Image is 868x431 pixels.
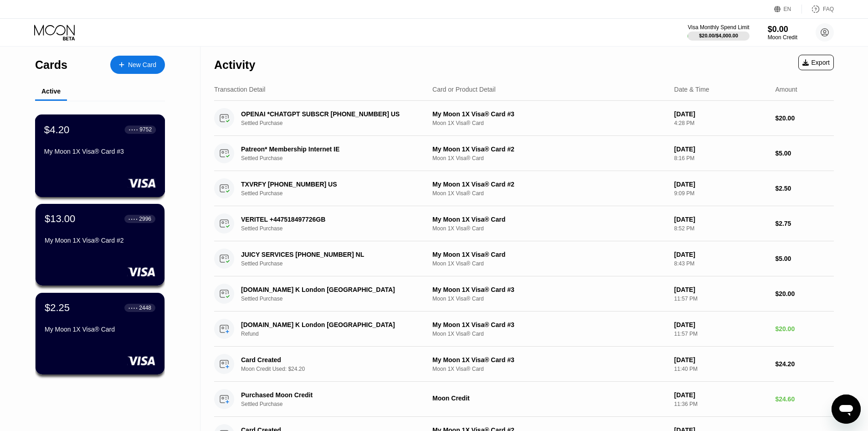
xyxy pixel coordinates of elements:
div: [DATE] [674,356,768,363]
div: $0.00Moon Credit [768,25,797,41]
div: Card or Product Detail [432,86,496,93]
div: My Moon 1X Visa® Card #3 [44,148,156,155]
div: VERITEL +447518497726GB [241,216,418,223]
div: Transaction Detail [214,86,265,93]
div: Moon 1X Visa® Card [432,296,667,302]
div: 8:43 PM [674,260,768,267]
div: VERITEL +447518497726GBSettled PurchaseMy Moon 1X Visa® CardMoon 1X Visa® Card[DATE]8:52 PM$2.75 [214,206,834,241]
div: Purchased Moon CreditSettled PurchaseMoon Credit[DATE]11:36 PM$24.60 [214,382,834,417]
div: [DATE] [674,110,768,118]
div: [DOMAIN_NAME] K London [GEOGRAPHIC_DATA] [241,321,418,328]
div: $20.00 / $4,000.00 [699,33,738,38]
div: Settled Purchase [241,190,431,197]
div: [DATE] [674,286,768,293]
div: Visa Monthly Spend Limit$20.00/$4,000.00 [688,24,749,41]
div: Patreon* Membership Internet IESettled PurchaseMy Moon 1X Visa® Card #2Moon 1X Visa® Card[DATE]8:... [214,136,834,171]
div: $2.50 [775,185,834,192]
div: [DATE] [674,321,768,328]
div: Card CreatedMoon Credit Used: $24.20My Moon 1X Visa® Card #3Moon 1X Visa® Card[DATE]11:40 PM$24.20 [214,347,834,382]
div: OPENAI *CHATGPT SUBSCR [PHONE_NUMBER] USSettled PurchaseMy Moon 1X Visa® Card #3Moon 1X Visa® Car... [214,101,834,136]
div: [DATE] [674,391,768,399]
div: $20.00 [775,114,834,122]
div: OPENAI *CHATGPT SUBSCR [PHONE_NUMBER] US [241,110,418,118]
div: New Card [128,61,156,69]
div: Moon Credit [432,395,667,402]
div: [DOMAIN_NAME] K London [GEOGRAPHIC_DATA] [241,286,418,293]
div: My Moon 1X Visa® Card #3 [432,286,667,293]
div: Active [41,88,61,95]
div: 11:57 PM [674,331,768,337]
div: My Moon 1X Visa® Card #3 [432,356,667,363]
div: FAQ [823,6,834,12]
div: My Moon 1X Visa® Card #2 [432,145,667,153]
div: Settled Purchase [241,225,431,232]
div: My Moon 1X Visa® Card #3 [432,110,667,118]
div: EN [784,6,791,12]
div: Moon 1X Visa® Card [432,155,667,161]
div: Settled Purchase [241,260,431,267]
div: Moon 1X Visa® Card [432,260,667,267]
div: TXVRFY [PHONE_NUMBER] US [241,181,418,188]
div: Export [802,59,830,66]
div: Activity [214,58,255,72]
div: New Card [110,56,165,74]
div: $5.00 [775,150,834,157]
div: Settled Purchase [241,155,431,161]
div: [DATE] [674,145,768,153]
div: $2.25● ● ● ●2448My Moon 1X Visa® Card [36,293,164,374]
div: Moon 1X Visa® Card [432,190,667,197]
div: JUICY SERVICES [PHONE_NUMBER] NLSettled PurchaseMy Moon 1X Visa® CardMoon 1X Visa® Card[DATE]8:43... [214,241,834,276]
div: Moon 1X Visa® Card [432,331,667,337]
div: Date & Time [674,86,709,93]
div: Refund [241,331,431,337]
div: Patreon* Membership Internet IE [241,145,418,153]
div: My Moon 1X Visa® Card [45,326,155,333]
div: Amount [775,86,797,93]
div: My Moon 1X Visa® Card #2 [45,237,155,244]
div: [DATE] [674,181,768,188]
div: Settled Purchase [241,120,431,126]
div: $2.25 [45,302,70,314]
div: Settled Purchase [241,296,431,302]
div: $13.00● ● ● ●2996My Moon 1X Visa® Card #2 [36,204,164,286]
div: $4.20● ● ● ●9752My Moon 1X Visa® Card #3 [36,115,164,197]
div: 9:09 PM [674,190,768,197]
div: Moon Credit [768,34,797,41]
div: Card Created [241,356,418,363]
div: Cards [35,58,67,72]
div: EN [774,5,802,14]
div: 2448 [139,305,151,311]
div: [DOMAIN_NAME] K London [GEOGRAPHIC_DATA]RefundMy Moon 1X Visa® Card #3Moon 1X Visa® Card[DATE]11:... [214,312,834,347]
div: ● ● ● ● [128,218,138,220]
div: FAQ [802,5,834,14]
div: $0.00 [768,25,797,34]
div: $2.75 [775,220,834,227]
div: [DATE] [674,251,768,258]
div: TXVRFY [PHONE_NUMBER] USSettled PurchaseMy Moon 1X Visa® Card #2Moon 1X Visa® Card[DATE]9:09 PM$2.50 [214,171,834,206]
div: 11:36 PM [674,401,768,407]
div: Export [798,55,834,70]
div: [DOMAIN_NAME] K London [GEOGRAPHIC_DATA]Settled PurchaseMy Moon 1X Visa® Card #3Moon 1X Visa® Car... [214,276,834,312]
div: My Moon 1X Visa® Card [432,216,667,223]
div: Moon 1X Visa® Card [432,366,667,372]
div: 8:52 PM [674,225,768,232]
iframe: Button to launch messaging window [832,395,861,424]
div: $20.00 [775,290,834,297]
div: Settled Purchase [241,401,431,407]
div: My Moon 1X Visa® Card #2 [432,181,667,188]
div: 11:40 PM [674,366,768,372]
div: $13.00 [45,213,75,225]
div: ● ● ● ● [129,128,138,131]
div: $24.60 [775,395,834,403]
div: My Moon 1X Visa® Card #3 [432,321,667,328]
div: ● ● ● ● [128,306,138,309]
div: JUICY SERVICES [PHONE_NUMBER] NL [241,251,418,258]
div: 8:16 PM [674,155,768,161]
div: $4.20 [44,124,70,135]
div: Moon 1X Visa® Card [432,225,667,232]
div: Moon Credit Used: $24.20 [241,366,431,372]
div: 2996 [139,216,151,222]
div: [DATE] [674,216,768,223]
div: 11:57 PM [674,296,768,302]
